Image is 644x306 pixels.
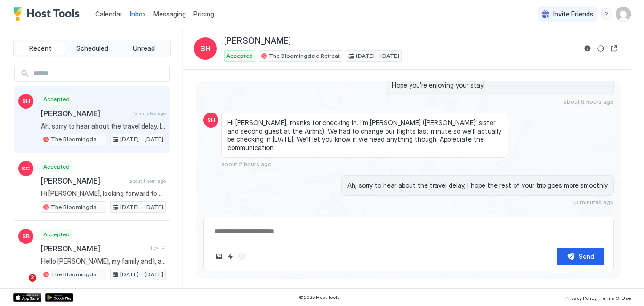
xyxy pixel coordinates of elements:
span: The Bloomingdale Retreat [269,52,340,60]
span: Ah, sorry to hear about the travel delay, I hope the rest of your trip goes more smoothly [347,181,608,190]
div: menu [601,8,612,20]
span: Hi [PERSON_NAME], looking forward to enjoying DC! [41,189,166,198]
span: Recent [29,44,51,53]
a: App Store [13,293,41,302]
span: Privacy Policy [565,295,596,301]
span: 13 minutes ago [572,199,614,206]
span: Accepted [43,95,70,104]
button: Unread [119,42,169,55]
span: [DATE] - [DATE] [120,135,163,144]
span: 13 minutes ago [133,110,166,116]
a: Calendar [95,9,122,19]
span: about 2 hours ago [221,161,272,168]
span: Inbox [130,10,146,18]
span: SB [22,232,30,241]
span: [DATE] - [DATE] [356,52,399,60]
div: User profile [616,7,631,22]
button: Recent [16,42,65,55]
span: Unread [133,44,155,53]
a: Privacy Policy [565,292,596,302]
iframe: Intercom live chat [9,274,32,297]
span: Accepted [43,230,70,239]
span: Accepted [226,52,253,60]
span: [DATE] - [DATE] [120,203,163,211]
span: The Bloomingdale Retreat [51,135,104,144]
span: Ah, sorry to hear about the travel delay, I hope the rest of your trip goes more smoothly [41,122,166,130]
div: Send [579,251,594,261]
span: © 2025 Host Tools [299,294,340,300]
span: SH [22,97,30,105]
a: Messaging [153,9,186,19]
a: Google Play Store [45,293,73,302]
button: Reservation information [582,43,593,54]
span: [DATE] [151,245,166,251]
button: Quick reply [225,251,236,262]
span: Invite Friends [553,10,593,18]
span: The Bloomingdale Retreat [51,203,104,211]
a: Inbox [130,9,146,19]
a: Terms Of Use [600,292,631,302]
span: Calendar [95,10,122,18]
span: SH [200,43,210,54]
span: about 1 hour ago [129,178,166,184]
span: [DATE] - [DATE] [120,270,163,279]
button: Upload image [213,251,225,262]
span: Messaging [153,10,186,18]
input: Input Field [30,65,169,81]
button: Scheduled [67,42,117,55]
span: SG [22,164,30,173]
span: [PERSON_NAME] [224,36,291,47]
span: The Bloomingdale Retreat [51,270,104,279]
span: about 6 hours ago [563,98,614,105]
a: Host Tools Logo [13,7,84,21]
span: Hello [PERSON_NAME], my family and I, all 3 of us, will be staying at your lovely home for trip a... [41,257,166,266]
span: Scheduled [76,44,108,53]
span: [PERSON_NAME] [41,176,126,185]
button: Open reservation [608,43,620,54]
button: Send [557,248,604,265]
div: tab-group [13,40,171,57]
span: [PERSON_NAME] [41,244,147,253]
button: Sync reservation [595,43,606,54]
span: Accepted [43,162,70,171]
span: Terms Of Use [600,295,631,301]
span: [PERSON_NAME] [41,109,129,118]
span: 2 [29,274,36,282]
span: Hi [PERSON_NAME], thanks for checking in. I’m [PERSON_NAME] ([PERSON_NAME]’ sister and second gue... [227,119,502,152]
span: Pricing [193,10,214,18]
span: SH [207,116,215,124]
